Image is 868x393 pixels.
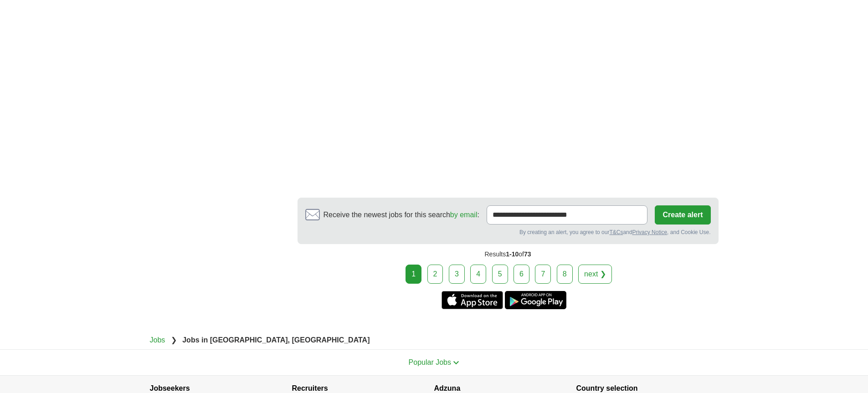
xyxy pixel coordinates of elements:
[150,336,165,344] a: Jobs
[450,211,478,219] a: by email
[524,250,531,258] span: 73
[442,291,503,309] a: Get the iPhone app
[305,228,711,236] div: By creating an alert, you agree to our and , and Cookie Use.
[453,361,459,365] img: toggle icon
[427,265,443,284] a: 2
[609,229,623,235] a: T&Cs
[324,209,479,220] span: Receive the newest jobs for this search :
[535,265,551,284] a: 7
[406,265,421,284] div: 1
[557,265,573,284] a: 8
[506,250,519,258] span: 1-10
[514,265,529,284] a: 6
[505,291,566,309] a: Get the Android app
[632,229,667,235] a: Privacy Notice
[492,265,508,284] a: 5
[409,358,451,366] span: Popular Jobs
[470,265,486,284] a: 4
[449,265,465,284] a: 3
[655,205,710,225] button: Create alert
[171,336,177,344] span: ❯
[182,336,370,344] strong: Jobs in [GEOGRAPHIC_DATA], [GEOGRAPHIC_DATA]
[298,244,719,265] div: Results of
[578,265,612,284] a: next ❯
